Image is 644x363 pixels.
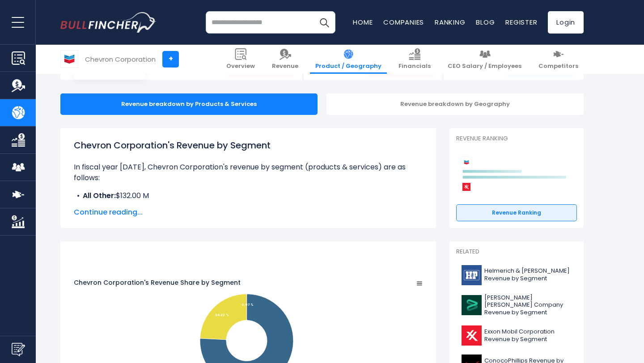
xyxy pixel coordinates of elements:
[83,190,116,201] b: All Other:
[456,204,577,221] a: Revenue Ranking
[456,248,577,256] p: Related
[442,45,527,74] a: CEO Salary / Employees
[241,303,254,307] tspan: 0.07 %
[85,54,156,64] div: Chevron Corporation
[315,63,381,70] span: Product / Geography
[226,63,255,70] span: Overview
[476,17,495,27] a: Blog
[74,139,423,152] h1: Chevron Corporation's Revenue by Segment
[484,294,572,317] span: [PERSON_NAME] [PERSON_NAME] Company Revenue by Segment
[74,190,423,201] li: $132.00 M
[221,45,260,74] a: Overview
[484,267,572,283] span: Helmerich & [PERSON_NAME] Revenue by Segment
[398,63,431,70] span: Financials
[462,325,482,346] img: XOM logo
[326,93,584,115] div: Revenue breakdown by Geography
[272,63,298,70] span: Revenue
[461,181,472,193] img: Exxon Mobil Corporation competitors logo
[60,93,318,115] div: Revenue breakdown by Products & Services
[74,162,423,183] p: In fiscal year [DATE], Chevron Corporation's revenue by segment (products & services) are as foll...
[310,45,387,74] a: Product / Geography
[61,51,78,68] img: CVX logo
[353,17,373,27] a: Home
[74,207,423,218] span: Continue reading...
[548,11,584,34] a: Login
[461,156,472,168] img: Chevron Corporation competitors logo
[383,17,424,27] a: Companies
[456,323,577,348] a: Exxon Mobil Corporation Revenue by Segment
[538,63,578,70] span: Competitors
[162,51,179,68] a: +
[435,17,465,27] a: Ranking
[267,45,304,74] a: Revenue
[60,12,157,33] a: Go to homepage
[313,11,335,34] button: Search
[484,328,572,343] span: Exxon Mobil Corporation Revenue by Segment
[74,278,241,287] tspan: Chevron Corporation's Revenue Share by Segment
[60,12,157,33] img: bullfincher logo
[462,265,482,285] img: HP logo
[505,17,537,27] a: Register
[448,63,521,70] span: CEO Salary / Employees
[456,263,577,287] a: Helmerich & [PERSON_NAME] Revenue by Segment
[533,45,584,74] a: Competitors
[462,295,482,315] img: BKR logo
[393,45,436,74] a: Financials
[456,292,577,319] a: [PERSON_NAME] [PERSON_NAME] Company Revenue by Segment
[215,313,229,317] tspan: 24.22 %
[456,135,577,143] p: Revenue Ranking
